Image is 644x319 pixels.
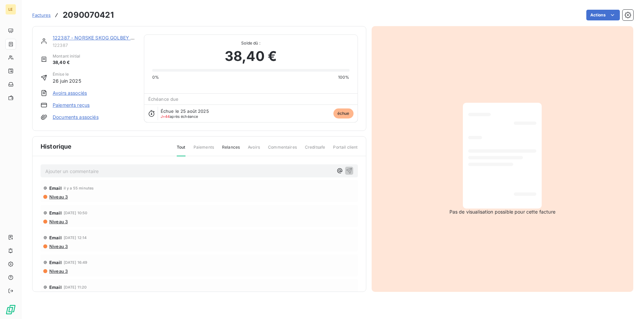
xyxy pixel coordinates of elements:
span: 100% [338,74,350,80]
img: Logo LeanPay [5,304,16,315]
span: 122387 [53,43,136,48]
span: [DATE] 11:20 [64,285,87,289]
span: Paiements [194,144,214,156]
span: Factures [32,12,51,18]
span: 38,40 € [225,46,277,66]
a: Documents associés [53,114,99,121]
a: Avoirs associés [53,90,87,96]
span: J+44 [161,114,170,119]
button: Actions [586,10,620,20]
span: Niveau 3 [49,194,68,200]
span: [DATE] 12:14 [64,236,87,240]
span: Tout [177,144,185,156]
span: [DATE] 16:49 [64,260,88,264]
span: Niveau 3 [49,268,68,274]
a: 122387 - NORSKE SKOG GOLBEY SA [53,35,137,41]
a: Paiements reçus [53,102,90,108]
span: Échéance due [148,96,179,102]
span: Montant initial [53,53,80,59]
span: il y a 55 minutes [64,186,94,190]
span: Email [49,210,62,216]
span: Email [49,185,62,191]
span: [DATE] 10:50 [64,211,88,215]
a: Factures [32,12,51,18]
span: Historique [41,142,72,151]
span: Creditsafe [305,144,325,156]
h3: 2090070421 [63,9,114,21]
span: 26 juin 2025 [53,77,81,84]
span: Email [49,235,62,240]
span: 38,40 € [53,59,80,66]
span: Pas de visualisation possible pour cette facture [449,209,555,215]
span: Email [49,260,62,265]
span: Portail client [333,144,358,156]
span: Niveau 3 [49,219,68,224]
span: Niveau 3 [49,244,68,249]
span: Émise le [53,71,81,77]
span: après échéance [161,114,198,118]
span: Email [49,285,62,290]
span: Solde dû : [152,40,350,46]
iframe: Intercom live chat [621,296,637,312]
span: Commentaires [268,144,297,156]
span: échue [333,108,354,118]
span: Relances [222,144,240,156]
span: 0% [152,74,159,80]
span: Avoirs [248,144,260,156]
div: LE [5,4,16,15]
span: Échue le 25 août 2025 [161,108,209,114]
